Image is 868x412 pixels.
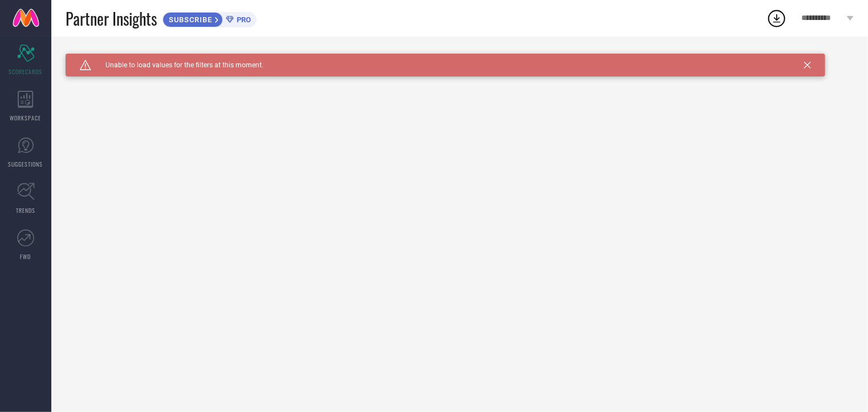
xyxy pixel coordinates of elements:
[91,61,263,69] span: Unable to load values for the filters at this moment.
[9,67,43,76] span: SCORECARDS
[163,9,257,27] a: SUBSCRIBEPRO
[16,206,35,215] span: TRENDS
[10,114,42,122] span: WORKSPACE
[66,54,854,63] div: Unable to load filters at this moment. Please try later.
[21,252,31,261] span: FWD
[163,15,215,24] span: SUBSCRIBE
[9,160,43,168] span: SUGGESTIONS
[234,15,251,24] span: PRO
[66,7,157,30] span: Partner Insights
[766,8,787,29] div: Open download list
